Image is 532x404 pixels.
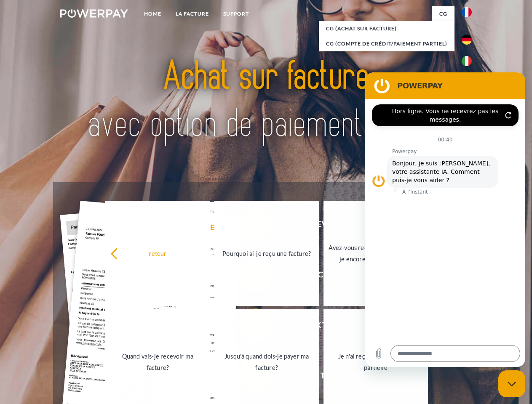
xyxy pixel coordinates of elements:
[432,6,454,21] a: CG
[219,247,314,259] div: Pourquoi ai-je reçu une facture?
[498,370,525,397] iframe: Bouton de lancement de la fenêtre de messagerie, conversation en cours
[137,6,168,21] a: Home
[80,40,452,161] img: title-powerpay_fr.svg
[319,36,454,51] a: CG (Compte de crédit/paiement partiel)
[329,242,423,265] div: Avez-vous reçu mes paiements, ai-je encore un solde ouvert?
[216,6,256,21] a: Support
[329,351,423,373] div: Je n'ai reçu qu'une livraison partielle
[168,6,216,21] a: LA FACTURE
[60,9,128,18] img: logo-powerpay-white.svg
[319,21,454,36] a: CG (achat sur facture)
[365,72,525,367] iframe: Fenêtre de messagerie
[323,201,428,306] a: Avez-vous reçu mes paiements, ai-je encore un solde ouvert?
[462,56,472,66] img: it
[110,247,205,259] div: retour
[110,351,205,373] div: Quand vais-je recevoir ma facture?
[462,35,472,45] img: de
[219,351,314,373] div: Jusqu'à quand dois-je payer ma facture?
[462,7,472,17] img: fr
